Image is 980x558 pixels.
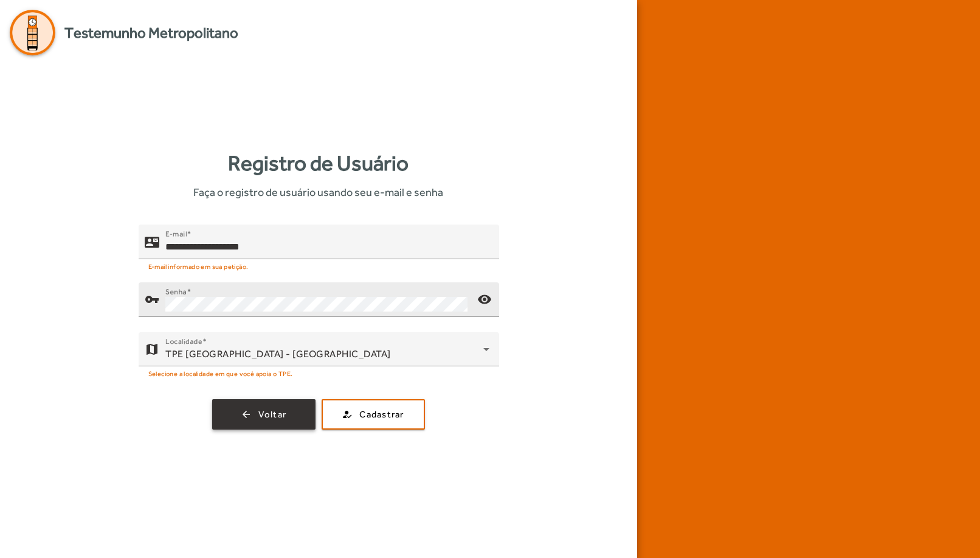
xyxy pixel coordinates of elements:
button: Cadastrar [322,399,425,430]
mat-icon: visibility [469,285,499,314]
span: Cadastrar [359,408,404,422]
span: Voltar [258,408,287,422]
mat-hint: E-mail informado em sua petição. [148,259,249,273]
mat-icon: contact_mail [145,235,159,249]
mat-label: Localidade [165,337,202,346]
mat-label: Senha [165,287,187,296]
span: Faça o registro de usuário usando seu e-mail e senha [193,184,443,200]
mat-hint: Selecione a localidade em que você apoia o TPE. [148,366,293,380]
span: TPE [GEOGRAPHIC_DATA] - [GEOGRAPHIC_DATA] [165,348,391,360]
mat-icon: vpn_key [145,292,159,307]
span: Testemunho Metropolitano [64,22,238,44]
mat-icon: map [145,342,159,357]
img: Logo Agenda [10,10,55,55]
button: Voltar [212,399,316,430]
strong: Registro de Usuário [228,147,409,180]
mat-label: E-mail [165,229,187,238]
